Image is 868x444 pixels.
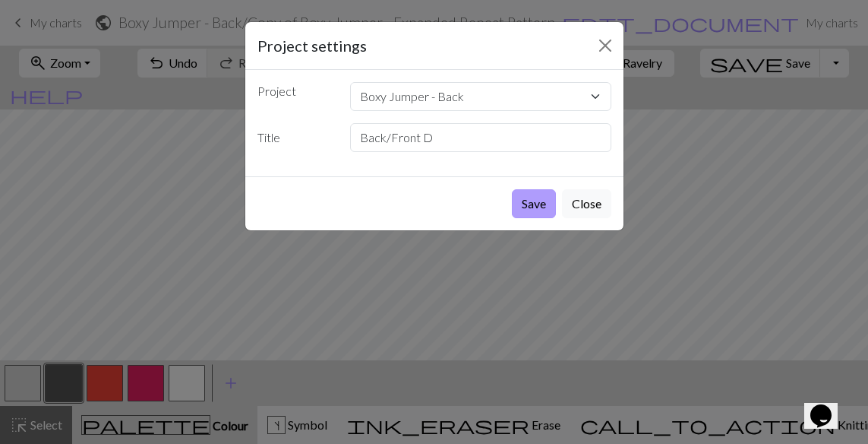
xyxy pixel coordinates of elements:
[562,189,611,218] button: Close
[593,33,617,58] button: Close
[804,383,853,429] iframe: chat widget
[248,123,342,152] label: Title
[257,34,367,57] h5: Project settings
[512,189,556,218] button: Save
[248,82,342,105] label: Project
